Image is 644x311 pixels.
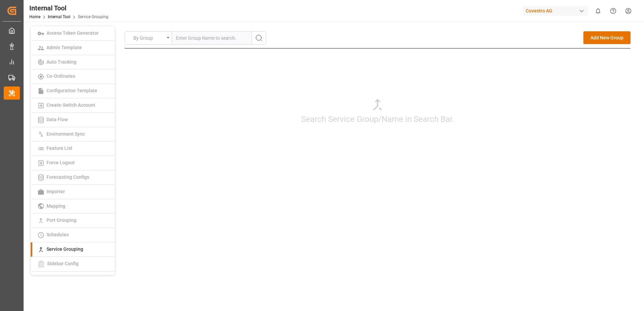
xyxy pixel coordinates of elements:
[31,98,115,113] a: Create-Switch Account
[44,217,78,223] span: Port Grouping
[31,127,115,142] a: Environment Sync
[172,32,252,44] input: Enter Group Name to search.
[31,228,115,242] a: Schedules
[523,6,588,16] div: Covestro AG
[44,30,101,36] span: Access Token Generator
[44,45,84,50] span: Admin Template
[44,88,99,93] span: Configuration Template
[29,14,40,19] a: Home
[31,170,115,185] a: Forecasting Configs
[44,117,70,122] span: Data Flow
[44,189,67,194] span: Importer
[44,131,87,137] span: Environment Sync
[31,141,115,156] a: Feature List
[44,145,74,151] span: Feature List
[31,257,115,272] a: Sidebar Config
[44,160,77,165] span: Force Logout
[31,84,115,98] a: Configuration Template
[31,242,115,257] a: Service Grouping
[44,102,97,108] span: Create-Switch Account
[132,33,165,43] div: By Group
[48,14,70,19] a: Internal Tool
[590,3,606,19] button: show 0 new notifications
[31,26,115,41] a: Access Token Generator
[31,41,115,55] a: Admin Template
[31,55,115,70] a: Auto Tracking
[29,3,108,13] div: Internal Tool
[125,48,631,173] div: Search Service Group/Name in Search Bar.
[44,203,67,209] span: Mapping
[31,113,115,127] a: Data Flow
[44,174,91,180] span: Forecasting Configs
[44,73,77,79] span: Co-Ordinates
[44,232,71,237] span: Schedules
[523,4,590,17] button: Covestro AG
[44,59,78,65] span: Auto Tracking
[125,32,172,44] button: open menu
[583,31,631,44] button: Add New Group
[31,272,115,287] a: Solution Management
[31,185,115,199] a: Importer
[31,213,115,228] a: Port Grouping
[252,32,266,44] button: search button
[31,156,115,170] a: Force Logout
[31,199,115,214] a: Mapping
[44,246,85,252] span: Service Grouping
[606,3,621,19] button: Help Center
[31,69,115,84] a: Co-Ordinates
[45,261,80,266] span: Sidebar Config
